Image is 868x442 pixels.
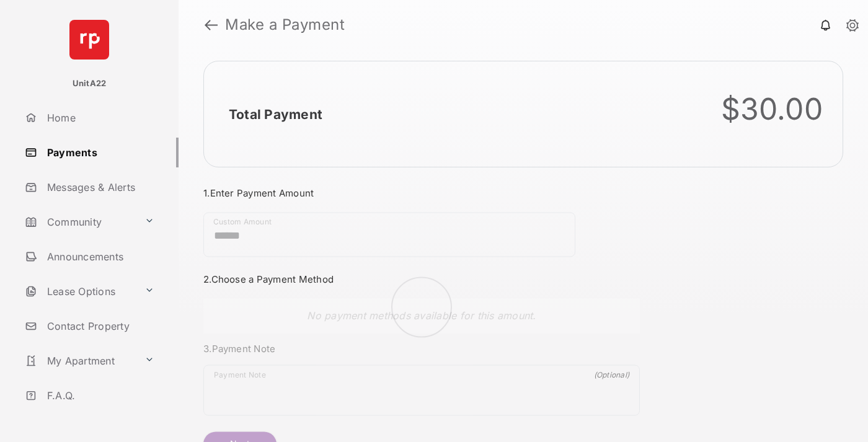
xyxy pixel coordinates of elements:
[20,381,179,410] a: F.A.Q.
[225,17,345,32] strong: Make a Payment
[203,273,640,285] h3: 2. Choose a Payment Method
[721,91,823,127] div: $30.00
[20,138,179,167] a: Payments
[73,77,107,90] p: UnitA22
[20,242,179,272] a: Announcements
[20,311,179,341] a: Contact Property
[203,187,640,199] h3: 1. Enter Payment Amount
[229,107,322,122] h2: Total Payment
[20,103,179,133] a: Home
[203,343,640,355] h3: 3. Payment Note
[20,346,139,376] a: My Apartment
[20,172,179,202] a: Messages & Alerts
[69,20,109,60] img: svg+xml;base64,PHN2ZyB4bWxucz0iaHR0cDovL3d3dy53My5vcmcvMjAwMC9zdmciIHdpZHRoPSI2NCIgaGVpZ2h0PSI2NC...
[20,276,139,306] a: Lease Options
[20,207,139,237] a: Community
